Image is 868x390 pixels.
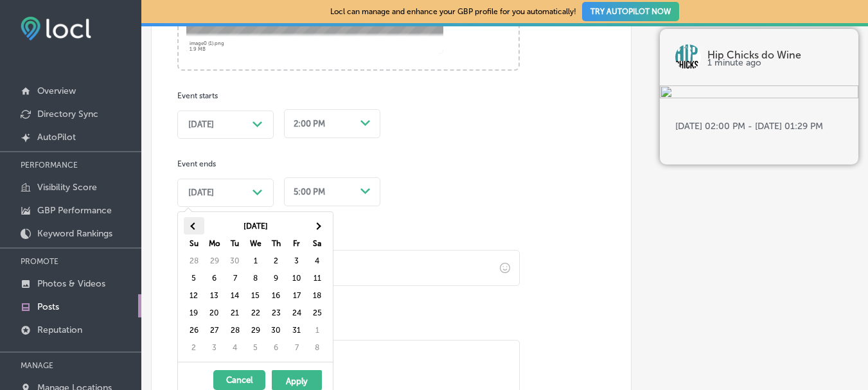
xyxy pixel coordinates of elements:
[225,321,245,339] td: 28
[245,321,266,339] td: 29
[213,370,265,390] button: Cancel
[225,269,245,287] td: 7
[582,2,679,21] button: TRY AUTOPILOT NOW
[37,182,97,193] p: Visibility Score
[177,159,216,168] label: Event ends
[37,278,105,289] p: Photos & Videos
[307,269,328,287] td: 11
[184,252,204,269] td: 28
[188,188,214,198] span: [DATE]
[245,269,266,287] td: 8
[266,304,287,321] td: 23
[225,252,245,269] td: 30
[37,324,82,335] p: Reputation
[266,235,287,252] th: Th
[204,217,307,235] th: [DATE]
[294,187,325,197] div: 5:00 PM
[184,235,204,252] th: Su
[707,51,843,59] p: Hip Chicks do Wine
[307,287,328,304] td: 18
[287,321,307,339] td: 31
[204,252,225,269] td: 29
[177,91,218,100] label: Event starts
[307,321,328,339] td: 1
[245,235,266,252] th: We
[37,85,76,96] p: Overview
[204,321,225,339] td: 27
[204,339,225,356] td: 3
[307,339,328,356] td: 8
[272,370,322,390] button: Apply
[307,252,328,269] td: 4
[245,252,266,269] td: 1
[184,304,204,321] td: 19
[266,269,287,287] td: 9
[287,304,307,321] td: 24
[675,44,701,69] img: logo
[225,339,245,356] td: 4
[287,287,307,304] td: 17
[204,235,225,252] th: Mo
[184,339,204,356] td: 2
[660,85,858,100] img: ed891373-c66c-4972-8a46-31541f4caf09
[204,304,225,321] td: 20
[707,59,843,67] p: 1 minute ago
[225,304,245,321] td: 21
[307,304,328,321] td: 25
[287,269,307,287] td: 10
[37,205,112,216] p: GBP Performance
[307,235,328,252] th: Sa
[188,120,214,130] span: [DATE]
[287,235,307,252] th: Fr
[245,339,266,356] td: 5
[266,339,287,356] td: 6
[266,252,287,269] td: 2
[204,269,225,287] td: 6
[500,263,510,273] span: Insert emoji
[225,287,245,304] td: 14
[184,269,204,287] td: 5
[37,228,112,239] p: Keyword Rankings
[245,287,266,304] td: 15
[184,287,204,304] td: 12
[225,235,245,252] th: Tu
[204,287,225,304] td: 13
[245,304,266,321] td: 22
[184,321,204,339] td: 26
[287,252,307,269] td: 3
[287,339,307,356] td: 7
[21,17,91,40] img: fda3e92497d09a02dc62c9cd864e3231.png
[266,287,287,304] td: 16
[37,109,98,120] p: Directory Sync
[675,120,843,131] h5: [DATE] 02:00 PM - [DATE] 01:29 PM
[37,301,59,312] p: Posts
[294,119,325,129] div: 2:00 PM
[266,321,287,339] td: 30
[37,132,76,143] p: AutoPilot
